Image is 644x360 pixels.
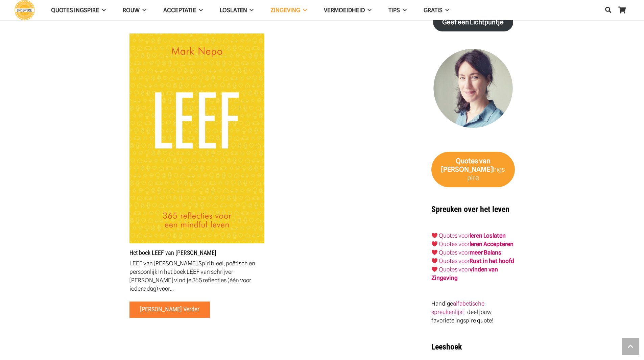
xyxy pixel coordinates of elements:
[129,34,264,41] a: Het boek LEEF van Mark Nepo
[51,7,99,14] span: QUOTES INGSPIRE
[431,205,509,214] strong: Spreuken over het leven
[470,249,501,256] strong: meer Balans
[431,299,515,325] p: Handige - deel jouw favoriete Ingspire quote!
[432,266,437,272] img: ❤
[432,249,437,255] img: ❤
[432,241,437,247] img: ❤
[129,302,210,318] a: [PERSON_NAME] verder
[129,249,216,256] a: Het boek LEEF van [PERSON_NAME]
[155,2,211,19] a: Acceptatie
[123,7,140,14] span: ROUW
[442,18,504,26] strong: Geef een Lichtpuntje
[415,2,458,19] a: GRATIS
[380,2,415,19] a: TIPS
[431,49,515,132] img: Inge Geertzen - schrijfster Ingspire.nl, markteer en handmassage therapeut
[431,342,462,352] strong: Leeshoek
[439,241,470,247] a: Quotes voor
[439,258,514,264] a: Quotes voorRust in het hoofd
[262,2,315,19] a: Zingeving
[431,266,498,281] strong: vinden van Zingeving
[129,259,264,293] div: LEEF van [PERSON_NAME] Spiritueel, poëtisch en persoonlijk In het boek LEEF van schrijver [PERSON...
[439,232,470,239] a: Quotes voor
[140,306,199,313] span: [PERSON_NAME] verder
[431,152,515,188] a: Quotes van [PERSON_NAME]Ingspire
[43,2,114,19] a: QUOTES INGSPIRE
[470,232,506,239] a: leren Loslaten
[456,157,478,165] strong: Quotes
[431,300,484,315] a: alfabetische spreukenlijst
[431,266,498,281] a: Quotes voorvinden van Zingeving
[432,258,437,264] img: ❤
[129,33,264,243] img: LEEF Mark Nepo met 365 reflecties voor elke dag - Kosmos Uitgevers
[433,13,513,31] a: Geef een Lichtpuntje
[470,258,514,264] strong: Rust in het hoofd
[388,7,400,14] span: TIPS
[424,7,443,14] span: GRATIS
[220,7,247,14] span: Loslaten
[470,241,514,247] a: leren Accepteren
[601,2,615,18] a: Zoeken
[432,233,437,238] img: ❤
[439,249,501,256] a: Quotes voormeer Balans
[315,2,380,19] a: VERMOEIDHEID
[211,2,262,19] a: Loslaten
[441,157,493,173] strong: van [PERSON_NAME]
[114,2,155,19] a: ROUW
[270,7,300,14] span: Zingeving
[622,338,639,355] a: Terug naar top
[163,7,196,14] span: Acceptatie
[324,7,365,14] span: VERMOEIDHEID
